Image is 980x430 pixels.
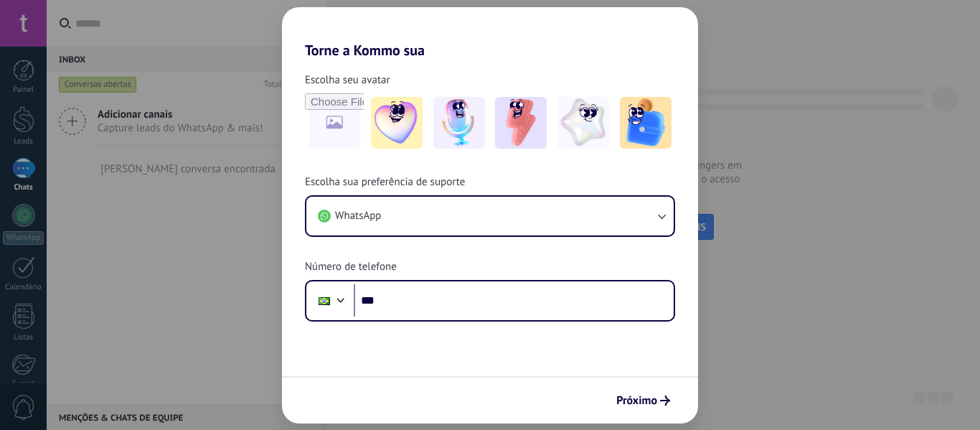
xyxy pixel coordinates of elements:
[620,97,672,149] img: -5.jpeg
[610,388,677,413] button: Próximo
[305,73,390,88] span: Escolha seu avatar
[306,197,674,235] button: WhatsApp
[311,286,338,316] div: Brazil: + 55
[557,97,609,149] img: -4.jpeg
[282,7,698,59] h2: Torne a Kommo sua
[335,209,381,223] span: WhatsApp
[371,97,423,149] img: -1.jpeg
[433,97,485,149] img: -2.jpeg
[616,396,657,406] span: Próximo
[305,260,397,274] span: Número de telefone
[305,175,465,190] span: Escolha sua preferência de suporte
[495,97,547,149] img: -3.jpeg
